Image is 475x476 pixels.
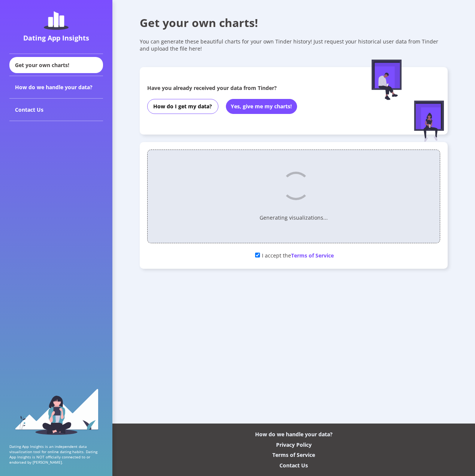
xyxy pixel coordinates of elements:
[255,431,333,438] div: How do we handle your data?
[414,100,444,142] img: female-figure-sitting.afd5d174.svg
[226,99,297,114] button: Yes, give me my charts!
[279,462,308,469] div: Contact Us
[9,76,103,99] div: How do we handle your data?
[147,249,441,261] div: I accept the
[147,84,353,91] div: Have you already received your data from Tinder?
[260,214,328,221] p: Generating visualizations...
[140,38,448,52] div: You can generate these beautiful charts for your own Tinder history! Just request your historical...
[44,11,69,30] img: dating-app-insights-logo.5abe6921.svg
[11,33,101,42] div: Dating App Insights
[272,451,315,458] div: Terms of Service
[147,99,218,114] button: How do I get my data?
[140,15,448,30] div: Get your own charts!
[372,60,402,100] img: male-figure-sitting.c9faa881.svg
[291,252,334,259] span: Terms of Service
[9,57,103,73] div: Get your own charts!
[276,441,312,448] div: Privacy Policy
[14,388,99,435] img: sidebar_girl.91b9467e.svg
[9,444,103,465] p: Dating App Insights is an independent data visualization tool for online dating habits. Dating Ap...
[9,99,103,121] div: Contact Us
